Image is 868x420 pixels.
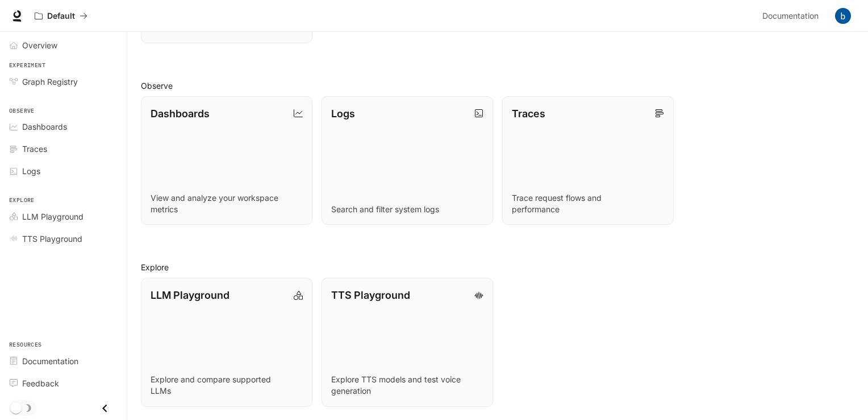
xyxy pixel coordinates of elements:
a: Overview [5,35,122,55]
span: Feedback [22,377,59,389]
a: TTS PlaygroundExplore TTS models and test voice generation [322,278,493,407]
a: Documentation [758,5,827,27]
p: Traces [512,106,545,121]
button: Close drawer [92,397,118,420]
p: LLM Playground [151,287,229,303]
a: LogsSearch and filter system logs [322,96,493,225]
p: View and analyze your workspace metrics [151,192,303,215]
a: Graph Registry [5,72,122,92]
span: TTS Playground [22,233,82,245]
span: Dashboards [22,121,67,133]
p: Trace request flows and performance [512,192,664,215]
p: TTS Playground [331,287,410,303]
a: TTS Playground [5,229,122,249]
a: TracesTrace request flows and performance [502,96,674,225]
h2: Observe [141,80,854,92]
p: Default [47,11,75,21]
a: Dashboards [5,117,122,137]
span: Traces [22,143,47,155]
span: Overview [22,39,57,51]
span: Logs [22,165,40,177]
a: LLM PlaygroundExplore and compare supported LLMs [141,278,312,407]
p: Logs [331,106,355,121]
p: Explore and compare supported LLMs [151,374,303,397]
span: Dark mode toggle [10,401,22,414]
a: Logs [5,161,122,181]
span: Documentation [762,9,819,23]
p: Search and filter system logs [331,204,483,215]
a: Traces [5,139,122,159]
a: DashboardsView and analyze your workspace metrics [141,96,312,225]
p: Dashboards [151,106,210,121]
h2: Explore [141,261,854,273]
span: Documentation [22,355,78,367]
p: Explore TTS models and test voice generation [331,374,483,397]
img: User avatar [835,8,851,24]
span: LLM Playground [22,211,84,223]
a: LLM Playground [5,207,122,227]
a: Documentation [5,351,122,371]
a: Feedback [5,373,122,393]
button: User avatar [832,5,854,27]
span: Graph Registry [22,76,78,88]
button: All workspaces [30,5,93,27]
